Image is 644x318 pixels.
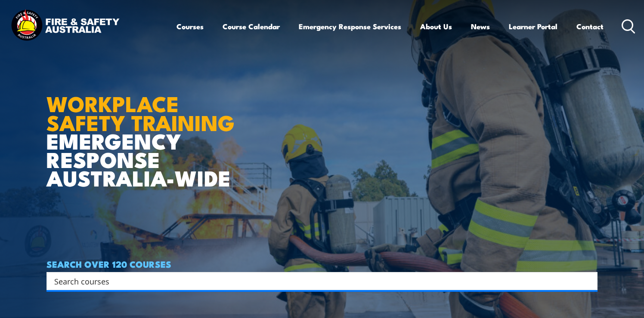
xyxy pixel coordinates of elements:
a: News [471,15,490,38]
a: Courses [176,15,204,38]
h4: SEARCH OVER 120 COURSES [46,259,598,269]
h1: EMERGENCY RESPONSE AUSTRALIA-WIDE [46,72,257,187]
form: Search form [56,275,580,287]
a: Emergency Response Services [299,15,401,38]
input: Search input [54,275,579,287]
a: Contact [576,15,604,38]
strong: WORKPLACE SAFETY TRAINING [46,86,235,138]
a: About Us [420,15,452,38]
a: Course Calendar [223,15,280,38]
button: Search magnifier button [582,275,594,287]
a: Learner Portal [509,15,557,38]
